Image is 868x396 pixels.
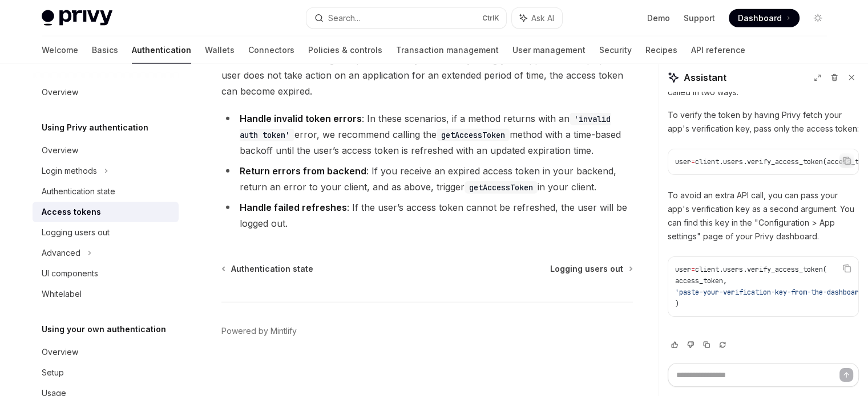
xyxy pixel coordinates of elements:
[221,199,633,231] li: : If the user’s access token cannot be refreshed, the user will be logged out.
[221,325,297,337] a: Powered by Mintlify
[42,121,148,134] h5: Using Privy authentication
[675,299,679,308] span: )
[221,111,633,158] li: : In these scenarios, if a method returns with an error, we recommend calling the method with a t...
[42,366,64,379] div: Setup
[839,261,854,276] button: Copy the contents from the code block
[645,36,677,64] a: Recipes
[729,9,800,27] a: Dashboard
[223,263,313,275] a: Authentication state
[42,85,78,99] div: Overview
[240,165,366,177] strong: Return errors from backend
[550,263,632,275] a: Logging users out
[675,265,691,274] span: user
[240,202,347,213] strong: Handle failed refreshes
[675,157,691,166] span: user
[396,36,499,64] a: Transaction management
[512,36,586,64] a: User management
[33,140,179,161] a: Overview
[675,276,727,285] span: access_token,
[42,185,115,198] div: Authentication state
[248,36,294,64] a: Connectors
[684,13,715,24] a: Support
[42,322,166,336] h5: Using your own authentication
[437,129,510,141] code: getAccessToken
[42,144,78,157] div: Overview
[42,205,101,219] div: Access tokens
[42,345,78,359] div: Overview
[132,36,191,64] a: Authentication
[42,287,82,301] div: Whitelabel
[33,342,179,362] a: Overview
[668,189,859,243] p: To avoid an extra API call, you can pass your app's verification key as a second argument. You ca...
[839,153,854,168] button: Copy the contents from the code block
[738,13,782,24] span: Dashboard
[839,368,853,382] button: Send message
[647,13,670,24] a: Demo
[42,164,97,178] div: Login methods
[684,71,726,84] span: Assistant
[691,36,745,64] a: API reference
[231,263,313,275] span: Authentication state
[809,9,827,27] button: Toggle dark mode
[482,14,499,23] span: Ctrl K
[42,226,110,239] div: Logging users out
[33,202,179,222] a: Access tokens
[531,13,554,24] span: Ask AI
[240,113,611,141] code: 'invalid auth token'
[691,157,695,166] span: =
[308,36,382,64] a: Policies & controls
[205,36,235,64] a: Wallets
[599,36,632,64] a: Security
[33,263,179,284] a: UI components
[328,11,360,25] div: Search...
[695,265,827,274] span: client.users.verify_access_token(
[92,36,118,64] a: Basics
[675,288,867,297] span: 'paste-your-verification-key-from-the-dashboard'
[42,10,112,26] img: light logo
[512,8,562,28] button: Ask AI
[691,265,695,274] span: =
[33,82,179,103] a: Overview
[33,284,179,304] a: Whitelabel
[550,263,623,275] span: Logging users out
[221,51,633,99] span: A user’s access token might expire while they are actively using your app. For example, if a user...
[465,181,538,194] code: getAccessToken
[221,163,633,195] li: : If you receive an expired access token in your backend, return an error to your client, and as ...
[42,36,78,64] a: Welcome
[306,8,506,28] button: Search...CtrlK
[33,362,179,383] a: Setup
[42,246,80,260] div: Advanced
[33,222,179,243] a: Logging users out
[33,181,179,202] a: Authentication state
[668,108,859,136] p: To verify the token by having Privy fetch your app's verification key, pass only the access token:
[42,267,98,280] div: UI components
[240,113,362,124] strong: Handle invalid token errors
